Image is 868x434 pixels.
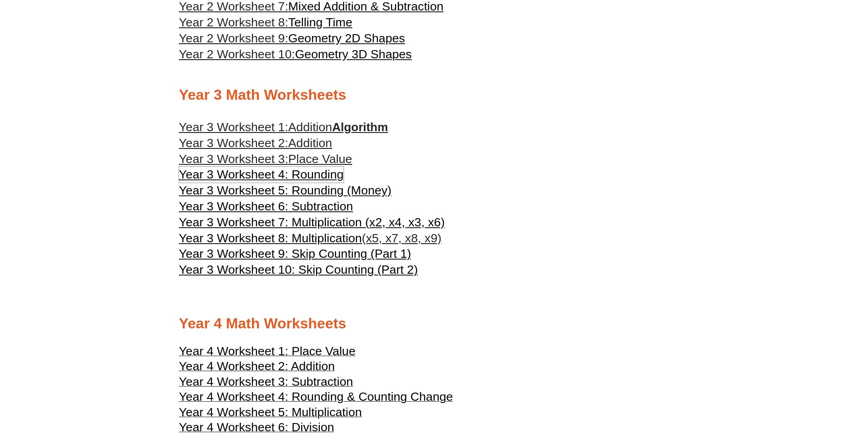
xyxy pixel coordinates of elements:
[179,168,344,181] span: Year 3 Worksheet 4: Rounding
[179,31,405,45] a: Year 2 Worksheet 9:Geometry 2D Shapes
[179,120,388,134] a: Year 3 Worksheet 1:AdditionAlgorithm
[179,375,353,388] span: Year 4 Worksheet 3: Subtraction
[179,47,295,61] span: Year 2 Worksheet 10:
[179,314,689,333] h2: Year 4 Math Worksheets
[179,363,335,373] a: Year 4 Worksheet 2: Addition
[179,379,353,388] a: Year 4 Worksheet 3: Subtraction
[179,151,352,167] a: Year 3 Worksheet 3:Place Value
[179,344,356,358] span: Year 4 Worksheet 1: Place Value
[288,120,332,134] span: Addition
[179,135,332,151] a: Year 3 Worksheet 2:Addition
[179,183,392,199] a: Year 3 Worksheet 5: Rounding (Money)
[179,359,335,373] span: Year 4 Worksheet 2: Addition
[179,184,392,197] span: Year 3 Worksheet 5: Rounding (Money)
[288,31,405,45] span: Geometry 2D Shapes
[179,247,411,260] span: Year 3 Worksheet 9: Skip Counting (Part 1)
[179,409,362,419] a: Year 4 Worksheet 5: Multiplication
[179,214,445,230] a: Year 3 Worksheet 7: Multiplication (x2, x4, x3, x6)
[179,420,334,434] span: Year 4 Worksheet 6: Division
[295,47,411,61] span: Geometry 3D Shapes
[179,152,288,166] span: Year 3 Worksheet 3:
[179,246,411,262] a: Year 3 Worksheet 9: Skip Counting (Part 1)
[179,15,353,29] a: Year 2 Worksheet 8:Telling Time
[179,262,418,278] a: Year 3 Worksheet 10: Skip Counting (Part 2)
[362,231,442,245] span: (x5, x7, x8, x9)
[179,86,689,105] h2: Year 3 Math Worksheets
[179,199,353,214] a: Year 3 Worksheet 6: Subtraction
[179,394,453,403] a: Year 4 Worksheet 4: Rounding & Counting Change
[288,15,353,29] span: Telling Time
[179,348,356,357] a: Year 4 Worksheet 1: Place Value
[179,405,362,419] span: Year 4 Worksheet 5: Multiplication
[716,331,868,434] iframe: Chat Widget
[179,390,453,403] span: Year 4 Worksheet 4: Rounding & Counting Change
[179,15,288,29] span: Year 2 Worksheet 8:
[179,263,418,276] span: Year 3 Worksheet 10: Skip Counting (Part 2)
[179,120,288,134] span: Year 3 Worksheet 1:
[179,230,442,246] a: Year 3 Worksheet 8: Multiplication(x5, x7, x8, x9)
[179,424,334,434] a: Year 4 Worksheet 6: Division
[179,199,353,213] span: Year 3 Worksheet 6: Subtraction
[179,215,445,229] span: Year 3 Worksheet 7: Multiplication (x2, x4, x3, x6)
[288,136,332,150] span: Addition
[288,152,352,166] span: Place Value
[179,31,288,45] span: Year 2 Worksheet 9:
[179,231,362,245] span: Year 3 Worksheet 8: Multiplication
[179,47,412,61] a: Year 2 Worksheet 10:Geometry 3D Shapes
[179,167,344,183] a: Year 3 Worksheet 4: Rounding
[179,136,288,150] span: Year 3 Worksheet 2:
